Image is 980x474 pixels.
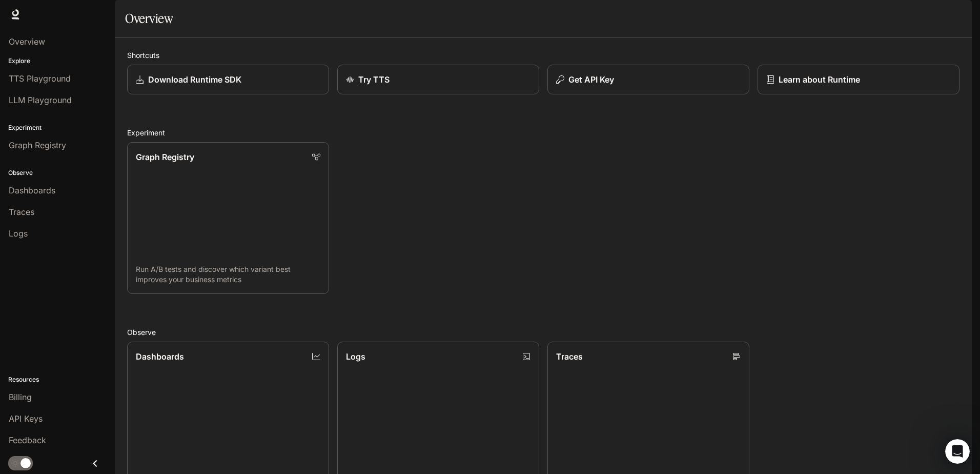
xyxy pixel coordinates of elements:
[337,65,539,94] a: Try TTS
[346,350,365,363] p: Logs
[127,65,329,94] a: Download Runtime SDK
[148,73,241,86] p: Download Runtime SDK
[547,65,749,94] button: Get API Key
[127,327,959,338] h2: Observe
[127,50,959,61] h2: Shortcuts
[945,439,970,464] iframe: Intercom live chat
[568,73,614,86] p: Get API Key
[125,8,173,29] h1: Overview
[779,73,860,86] p: Learn about Runtime
[358,73,390,86] p: Try TTS
[127,127,959,138] h2: Experiment
[136,264,320,285] p: Run A/B tests and discover which variant best improves your business metrics
[136,151,194,163] p: Graph Registry
[758,65,959,94] a: Learn about Runtime
[136,350,184,363] p: Dashboards
[556,350,583,363] p: Traces
[127,142,329,294] a: Graph RegistryRun A/B tests and discover which variant best improves your business metrics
